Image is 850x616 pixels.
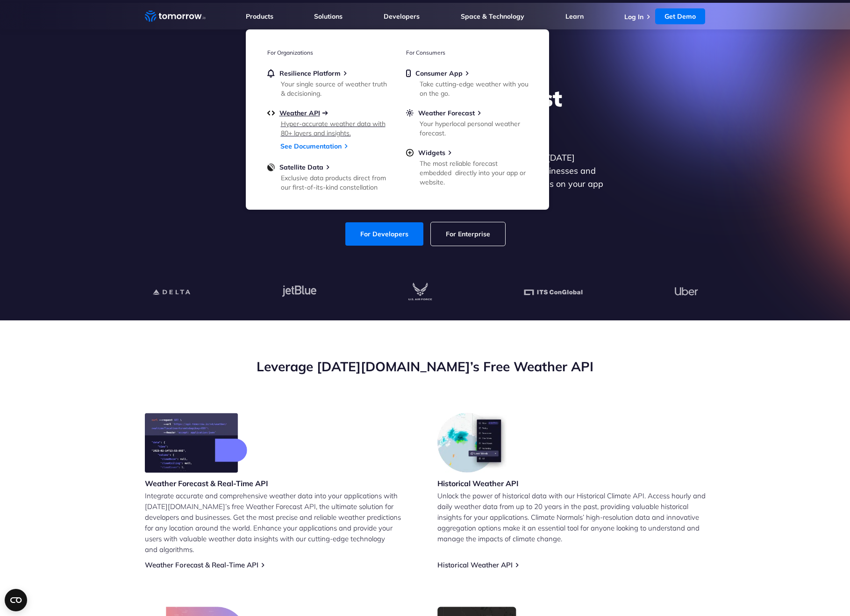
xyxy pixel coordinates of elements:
[461,12,524,21] a: Space & Technology
[279,163,323,171] span: Satellite Data
[420,119,529,138] div: Your hyperlocal personal weather forecast.
[406,49,528,56] h3: For Consumers
[406,69,528,96] a: Consumer AppTake cutting-edge weather with you on the go.
[624,13,643,21] a: Log In
[267,163,389,190] a: Satellite DataExclusive data products direct from our first-of-its-kind constellation
[437,560,513,569] a: Historical Weather API
[418,109,475,117] span: Weather Forecast
[267,163,275,171] img: satellite-data-menu.png
[406,109,528,136] a: Weather ForecastYour hyperlocal personal weather forecast.
[314,12,343,21] a: Solutions
[406,69,411,78] img: mobile.svg
[655,8,705,24] a: Get Demo
[420,79,529,98] div: Take cutting-edge weather with you on the go.
[267,69,275,78] img: bell.svg
[267,49,389,56] h3: For Organizations
[431,222,505,246] a: For Enterprise
[145,358,706,375] h2: Leverage [DATE][DOMAIN_NAME]’s Free Weather API
[267,109,275,117] img: api.svg
[281,79,390,98] div: Your single source of weather truth & decisioning.
[145,9,206,23] a: Home link
[345,222,423,246] a: For Developers
[418,149,445,157] span: Widgets
[281,173,390,192] div: Exclusive data products direct from our first-of-its-kind constellation
[279,109,320,117] span: Weather API
[565,12,584,21] a: Learn
[406,149,414,157] img: plus-circle.svg
[246,12,273,21] a: Products
[245,151,606,204] p: Get reliable and precise weather data through our free API. Count on [DATE][DOMAIN_NAME] for quic...
[279,69,341,78] span: Resilience Platform
[406,109,414,117] img: sun.svg
[437,490,706,544] p: Unlock the power of historical data with our Historical Climate API. Access hourly and daily weat...
[384,12,420,21] a: Developers
[415,69,463,78] span: Consumer App
[145,490,413,555] p: Integrate accurate and comprehensive weather data into your applications with [DATE][DOMAIN_NAME]...
[267,69,389,96] a: Resilience PlatformYour single source of weather truth & decisioning.
[280,142,342,150] a: See Documentation
[245,84,606,140] h1: Explore the World’s Best Weather API
[5,589,27,611] button: Open CMP widget
[281,119,390,138] div: Hyper-accurate weather data with 80+ layers and insights.
[437,478,519,489] h3: Historical Weather API
[420,159,529,187] div: The most reliable forecast embedded directly into your app or website.
[145,560,258,569] a: Weather Forecast & Real-Time API
[267,109,389,136] a: Weather APIHyper-accurate weather data with 80+ layers and insights.
[145,478,268,489] h3: Weather Forecast & Real-Time API
[406,149,528,185] a: WidgetsThe most reliable forecast embedded directly into your app or website.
